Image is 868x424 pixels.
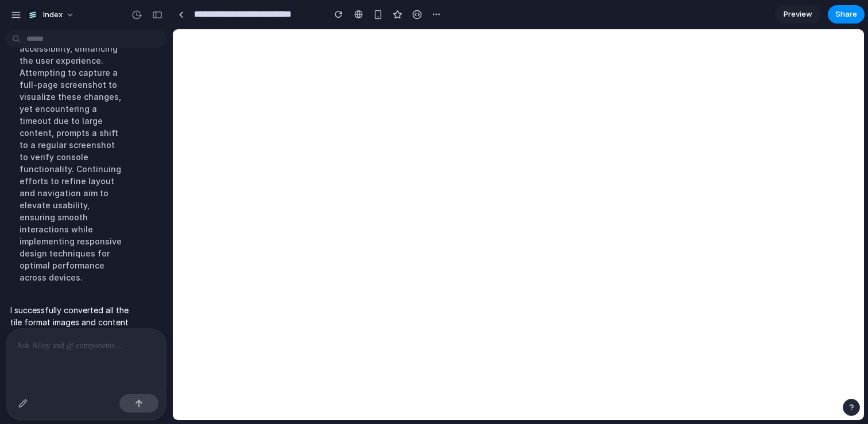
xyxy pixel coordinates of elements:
[43,9,63,21] span: Index
[784,9,812,20] span: Preview
[775,5,821,24] a: Preview
[835,9,857,20] span: Share
[10,304,133,364] p: I successfully converted all the tile format images and content throughout the entire page into o...
[22,6,80,24] button: Index
[828,5,865,24] button: Share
